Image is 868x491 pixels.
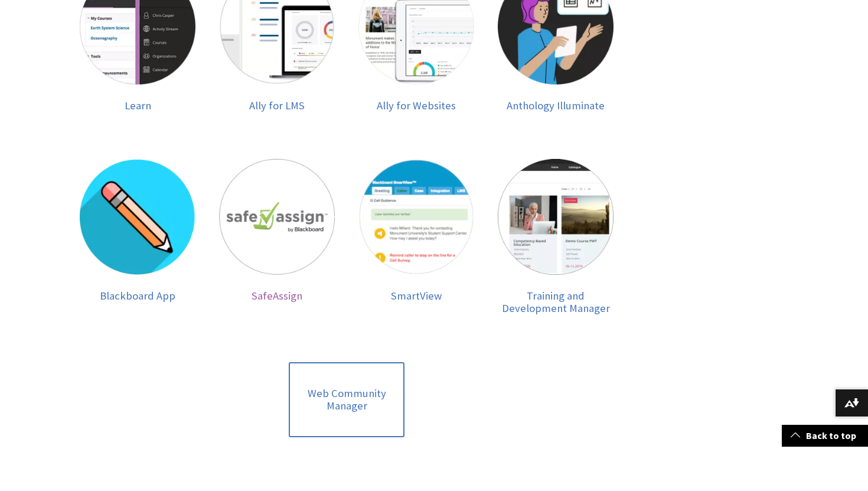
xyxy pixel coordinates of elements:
[782,425,868,447] a: Back to top
[358,159,474,275] img: SmartView
[377,99,456,112] span: Ally for Websites
[358,159,474,315] a: SmartView SmartView
[219,159,335,315] a: SafeAssign SafeAssign
[498,159,614,275] img: Training and Development Manager
[252,289,302,303] span: SafeAssign
[296,387,397,412] span: Web Community Manager
[502,289,610,316] span: Training and Development Manager
[125,99,151,112] span: Learn
[498,159,614,315] a: Training and Development Manager Training and Development Manager
[100,289,175,303] span: Blackboard App
[80,159,195,275] img: Blackboard App
[507,99,605,112] span: Anthology Illuminate
[219,159,335,275] img: SafeAssign
[391,289,442,303] span: SmartView
[80,159,195,315] a: Blackboard App Blackboard App
[289,362,404,437] a: Web Community Manager
[249,99,305,112] span: Ally for LMS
